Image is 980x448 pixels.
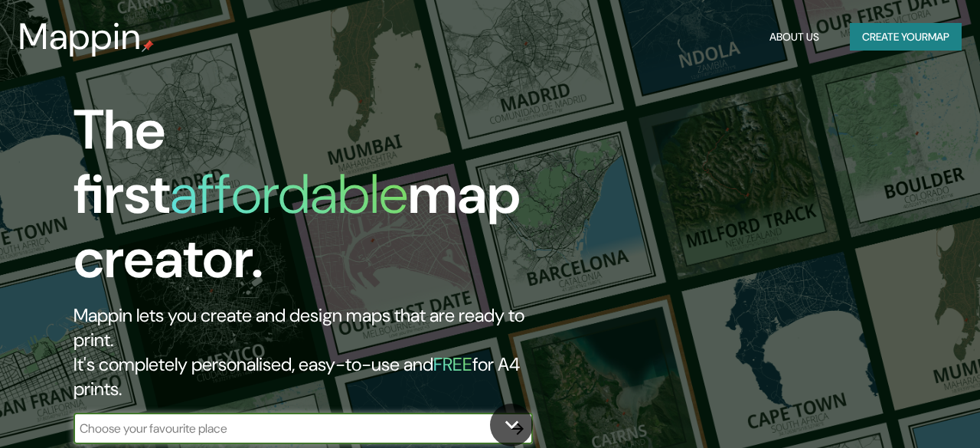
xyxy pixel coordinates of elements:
[433,352,472,376] h5: FREE
[170,159,408,230] h1: affordable
[73,98,563,303] h1: The first map creator.
[142,40,154,52] img: mappin-pin
[850,23,962,51] button: Create yourmap
[73,420,502,437] input: Choose your favourite place
[763,23,825,51] button: About Us
[18,15,142,58] h3: Mappin
[73,303,563,401] h2: Mappin lets you create and design maps that are ready to print. It's completely personalised, eas...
